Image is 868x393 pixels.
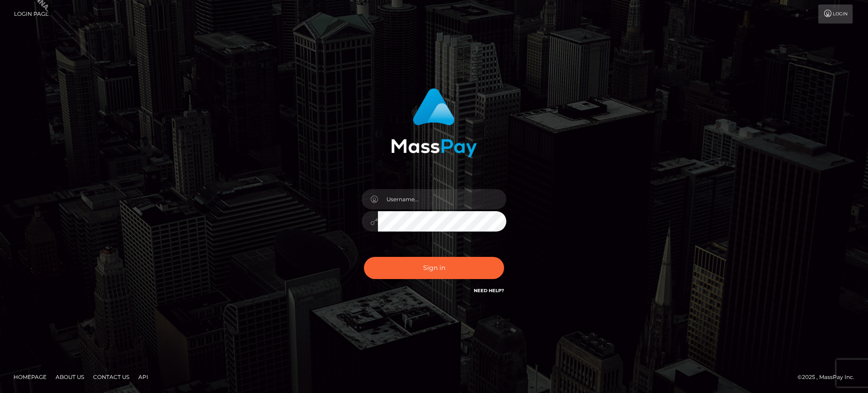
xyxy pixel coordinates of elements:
[14,5,49,24] a: Login Page
[135,370,152,384] a: API
[378,189,506,209] input: Username...
[364,257,504,279] button: Sign in
[818,5,853,24] a: Login
[90,370,133,384] a: Contact Us
[797,372,861,382] div: © 2025 , MassPay Inc.
[10,370,50,384] a: Homepage
[52,370,88,384] a: About Us
[474,288,504,294] a: Need Help?
[391,88,477,157] img: MassPay Login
